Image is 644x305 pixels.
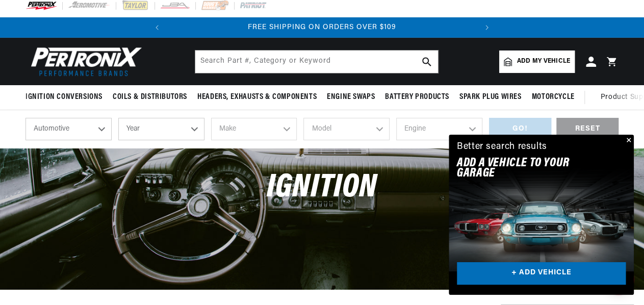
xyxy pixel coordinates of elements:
[197,92,317,103] span: Headers, Exhausts & Components
[108,85,192,109] summary: Coils & Distributors
[531,92,574,103] span: Motorcycle
[457,262,626,285] a: + ADD VEHICLE
[517,57,570,66] span: Add my vehicle
[416,50,438,73] button: search button
[396,118,482,140] select: Engine
[385,92,449,103] span: Battery Products
[322,85,380,109] summary: Engine Swaps
[327,92,375,103] span: Engine Swaps
[211,118,297,140] select: Make
[459,92,522,103] span: Spark Plug Wires
[25,118,112,140] select: Ride Type
[267,171,377,205] span: Ignition
[454,85,527,109] summary: Spark Plug Wires
[457,140,547,155] div: Better search results
[248,23,396,31] span: FREE SHIPPING ON ORDERS OVER $109
[499,50,575,73] a: Add my vehicle
[477,17,497,38] button: Translation missing: en.sections.announcements.next_announcement
[380,85,454,109] summary: Battery Products
[25,92,102,103] span: Ignition Conversions
[147,17,167,38] button: Translation missing: en.sections.announcements.previous_announcement
[192,85,322,109] summary: Headers, Exhausts & Components
[195,50,438,73] input: Search Part #, Category or Keyword
[25,85,108,109] summary: Ignition Conversions
[556,118,619,141] div: RESET
[303,118,390,140] select: Model
[113,92,187,103] span: Coils & Distributors
[457,158,600,179] h2: Add A VEHICLE to your garage
[622,135,634,147] button: Close
[118,118,204,140] select: Year
[526,85,579,109] summary: Motorcycle
[167,22,477,33] div: 2 of 2
[25,44,143,79] img: Pertronix
[167,22,477,33] div: Announcement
